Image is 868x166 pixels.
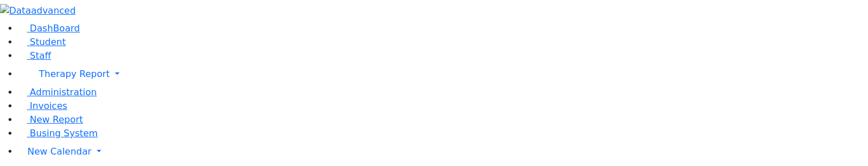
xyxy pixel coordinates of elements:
span: Administration [30,87,97,98]
a: Administration [18,87,97,98]
a: New Report [18,114,83,125]
a: DashBoard [18,23,80,34]
span: New Report [30,114,83,125]
span: Invoices [30,100,68,111]
a: Busing System [18,128,98,139]
a: Therapy Report [18,63,868,86]
span: Staff [30,50,51,61]
a: Student [18,37,66,47]
span: New Calendar [27,146,92,157]
a: Staff [18,50,51,61]
a: New Calendar [18,140,868,163]
span: Busing System [30,128,98,139]
a: Invoices [18,100,68,111]
span: Student [30,37,66,47]
span: DashBoard [30,23,80,34]
span: Therapy Report [39,68,110,79]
